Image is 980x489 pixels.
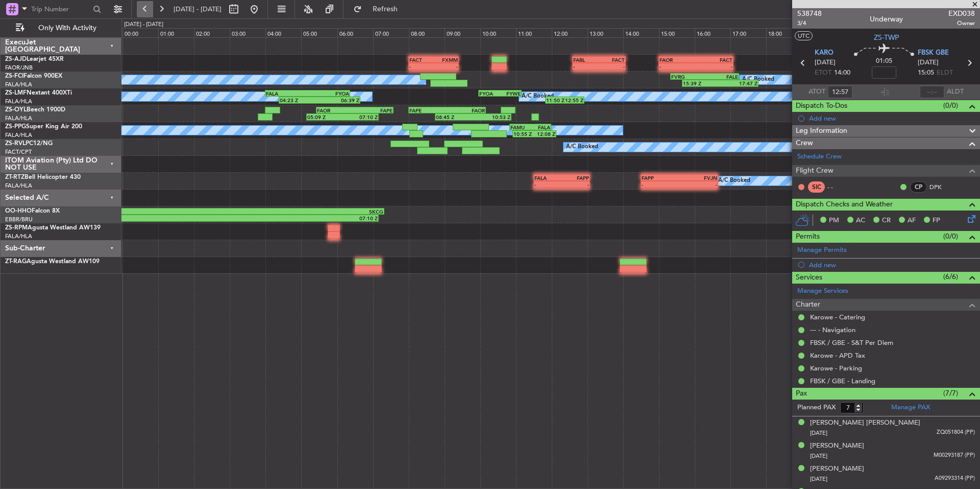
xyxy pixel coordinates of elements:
[810,377,875,385] a: FBSK / GBE - Landing
[943,388,958,399] span: (7/7)
[522,89,554,104] div: A/C Booked
[308,90,349,97] div: FYOA
[918,48,949,58] span: FBSK GBE
[810,418,920,428] div: [PERSON_NAME] [PERSON_NAME]
[445,28,480,37] div: 09:00
[934,451,975,460] span: M00293187 (PP)
[209,215,377,221] div: 07:10 Z
[810,338,893,347] a: FBSK / GBE - S&T Per Diem
[882,216,891,226] span: CR
[870,14,903,25] div: Underway
[513,131,534,137] div: 10:55 Z
[562,181,590,188] div: -
[918,68,934,78] span: 15:05
[122,28,158,37] div: 00:00
[659,63,696,69] div: -
[730,28,766,37] div: 17:00
[815,68,831,78] span: ETOT
[947,87,964,97] span: ALDT
[40,208,212,215] div: LEZL
[530,124,550,130] div: FALA
[796,231,820,243] span: Permits
[5,90,72,96] a: ZS-LMFNextant 400XTi
[796,388,807,400] span: Pax
[587,28,623,37] div: 13:00
[815,58,836,68] span: [DATE]
[659,57,696,63] div: FAOR
[679,181,717,188] div: -
[933,216,940,226] span: FP
[409,28,445,37] div: 08:00
[5,225,28,231] span: ZS-RPM
[373,28,409,37] div: 07:00
[552,28,587,37] div: 12:00
[910,181,927,193] div: CP
[810,464,864,474] div: [PERSON_NAME]
[5,107,65,113] a: ZS-OYLBeech 1900D
[679,175,717,181] div: FVJN
[5,131,32,139] a: FALA/HLA
[5,174,81,180] a: ZT-RTZBell Helicopter 430
[943,231,958,242] span: (0/0)
[808,87,825,97] span: ATOT
[573,57,599,63] div: FABL
[796,125,847,137] span: Leg Information
[810,351,865,360] a: Karowe - APD Tax
[158,28,194,37] div: 01:00
[534,175,562,181] div: FALA
[174,5,222,14] span: [DATE] - [DATE]
[230,28,265,37] div: 03:00
[355,107,393,113] div: FAPE
[409,63,434,69] div: -
[534,181,562,188] div: -
[5,56,27,62] span: ZS-AJD
[5,148,32,156] a: FACT/CPT
[943,271,958,282] span: (6/6)
[599,57,625,63] div: FACT
[27,25,108,32] span: Only With Activity
[828,86,852,98] input: --:--
[480,28,516,37] div: 10:00
[935,474,975,483] span: A09293314 (PP)
[307,114,342,120] div: 05:09 Z
[31,2,90,17] input: Trip Number
[810,429,827,437] span: [DATE]
[808,181,825,193] div: SIC
[566,139,598,155] div: A/C Booked
[434,57,458,63] div: FXMM
[796,299,820,311] span: Charter
[810,475,827,483] span: [DATE]
[797,245,847,255] a: Manage Permits
[5,73,62,79] a: ZS-FCIFalcon 900EX
[500,90,521,97] div: FYWE
[5,232,32,240] a: FALA/HLA
[534,131,555,137] div: 12:08 Z
[659,28,695,37] div: 15:00
[436,114,473,120] div: 08:45 Z
[124,20,163,29] div: [DATE] - [DATE]
[623,28,659,37] div: 14:00
[796,100,847,112] span: Dispatch To-Dos
[212,208,384,215] div: SKCG
[827,182,850,192] div: - -
[5,216,33,223] a: EBBR/BRU
[705,74,738,80] div: FALE
[891,403,930,413] a: Manage PAX
[337,28,373,37] div: 06:00
[5,114,32,122] a: FALA/HLA
[766,28,802,37] div: 18:00
[5,225,101,231] a: ZS-RPMAgusta Westland AW139
[796,272,822,284] span: Services
[5,124,26,130] span: ZS-PPG
[908,216,916,226] span: AF
[409,57,434,63] div: FACT
[810,313,865,321] a: Karowe - Catering
[797,403,836,413] label: Planned PAX
[948,8,975,19] span: EXD038
[599,63,625,69] div: -
[874,32,899,43] span: ZS-TWP
[565,97,583,103] div: 12:55 Z
[447,107,485,113] div: FAOR
[265,28,301,37] div: 04:00
[642,175,679,181] div: FAPP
